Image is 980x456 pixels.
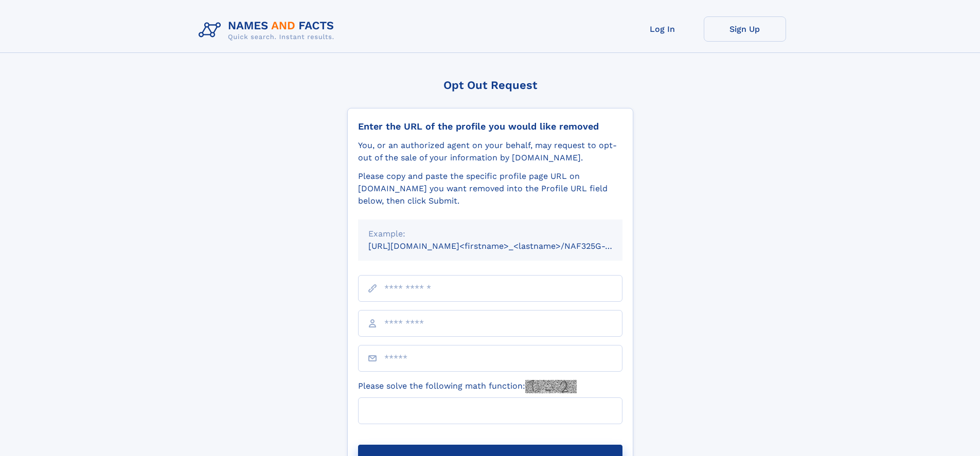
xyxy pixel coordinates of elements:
[347,79,633,92] div: Opt Out Request
[621,16,704,42] a: Log In
[358,139,622,164] div: You, or an authorized agent on your behalf, may request to opt-out of the sale of your informatio...
[194,16,343,44] img: Logo Names and Facts
[368,228,612,240] div: Example:
[358,170,622,207] div: Please copy and paste the specific profile page URL on [DOMAIN_NAME] you want removed into the Pr...
[358,380,577,393] label: Please solve the following math function:
[704,16,786,42] a: Sign Up
[368,241,642,251] small: [URL][DOMAIN_NAME]<firstname>_<lastname>/NAF325G-xxxxxxxx
[358,121,622,132] div: Enter the URL of the profile you would like removed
